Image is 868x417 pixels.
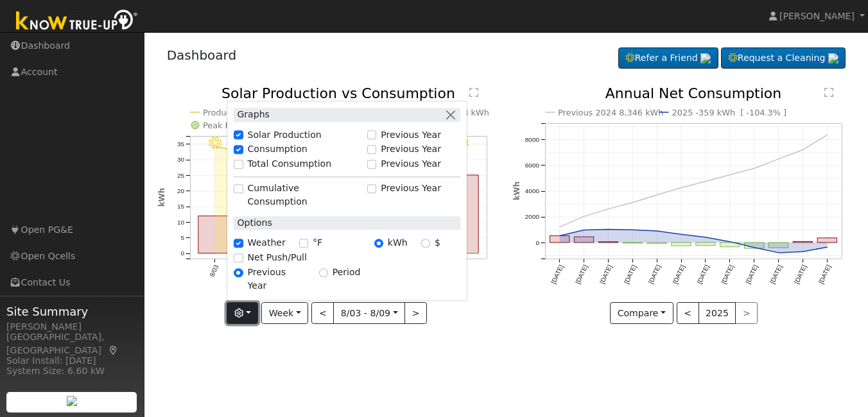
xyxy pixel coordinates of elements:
[703,179,708,184] circle: onclick=""
[779,11,855,21] span: [PERSON_NAME]
[248,266,306,293] label: Previous Year
[234,145,243,154] input: Consumption
[367,130,376,139] input: Previous Year
[208,137,221,149] i: 8/03 - Clear
[388,237,408,250] label: kWh
[261,302,308,324] button: Week
[311,302,334,324] button: <
[801,250,806,255] circle: onclick=""
[623,243,642,243] rect: onclick=""
[446,175,478,253] rect: onclick=""
[381,182,441,196] label: Previous Year
[677,302,699,324] button: <
[793,264,808,285] text: [DATE]
[180,250,184,257] text: 0
[6,320,137,334] div: [PERSON_NAME]
[630,228,635,233] circle: onclick=""
[679,232,684,237] circle: onclick=""
[606,207,611,212] circle: onclick=""
[696,243,715,246] rect: onclick=""
[598,264,613,285] text: [DATE]
[769,243,788,248] rect: onclick=""
[180,234,184,241] text: 5
[703,235,708,240] circle: onclick=""
[381,128,441,142] label: Previous Year
[319,268,328,277] input: Period
[234,268,243,277] input: Previous Year
[234,217,272,230] label: Options
[610,302,673,324] button: Compare
[525,214,540,221] text: 2000
[177,187,184,194] text: 20
[699,302,736,324] button: 2025
[727,173,733,178] circle: onclick=""
[6,330,137,357] div: [GEOGRAPHIC_DATA], [GEOGRAPHIC_DATA]
[381,143,441,157] label: Previous Year
[167,47,237,63] a: Dashboard
[558,108,664,117] text: Previous 2024 8,346 kWh
[313,237,322,250] label: °F
[177,156,184,163] text: 30
[198,216,230,253] rect: onclick=""
[575,237,594,243] rect: onclick=""
[776,250,781,255] circle: onclick=""
[752,245,757,250] circle: onclick=""
[801,148,806,153] circle: onclick=""
[654,228,659,234] circle: onclick=""
[234,130,243,139] input: Solar Production
[376,108,489,117] text: Net Consumption 97.3 kWh
[606,227,611,232] circle: onclick=""
[421,239,430,248] input: $
[557,225,562,230] circle: onclick=""
[374,239,383,248] input: kWh
[721,47,846,69] a: Request a Cleaning
[299,239,308,248] input: °F
[203,121,328,130] text: Peak Production Hour 4.7 kWh
[404,302,427,324] button: >
[234,253,243,262] input: Net Push/Pull
[525,188,540,195] text: 4000
[598,242,618,243] rect: onclick=""
[745,243,764,248] rect: onclick=""
[6,303,137,320] span: Site Summary
[221,85,455,101] text: Solar Production vs Consumption
[10,7,144,36] img: Know True-Up
[333,302,405,324] button: 8/03 - 8/09
[157,188,166,207] text: kWh
[618,47,718,69] a: Refer a Friend
[818,238,837,243] rect: onclick=""
[367,160,376,169] input: Previous Year
[672,264,686,285] text: [DATE]
[177,172,184,179] text: 25
[177,219,184,226] text: 10
[557,234,562,239] circle: onclick=""
[696,264,711,285] text: [DATE]
[647,264,662,285] text: [DATE]
[769,264,784,285] text: [DATE]
[234,108,270,122] label: Graphs
[435,237,440,250] label: $
[535,239,539,246] text: 0
[720,243,740,247] rect: onclick=""
[654,192,659,198] circle: onclick=""
[727,239,733,244] circle: onclick=""
[525,136,540,143] text: 8000
[234,239,243,248] input: Weather
[248,251,307,264] label: Net Push/Pull
[367,145,376,154] input: Previous Year
[108,345,119,355] a: Map
[203,108,286,117] text: Production 226 kWh
[177,203,184,210] text: 15
[248,237,286,250] label: Weather
[672,243,691,246] rect: onclick=""
[213,146,216,148] circle: onclick=""
[752,166,757,171] circle: onclick=""
[825,133,830,138] circle: onclick=""
[720,264,735,285] text: [DATE]
[248,143,308,157] label: Consumption
[582,228,587,233] circle: onclick=""
[6,354,137,368] div: Solar Install: [DATE]
[234,160,243,169] input: Total Consumption
[177,140,184,148] text: 35
[630,200,635,205] circle: onclick=""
